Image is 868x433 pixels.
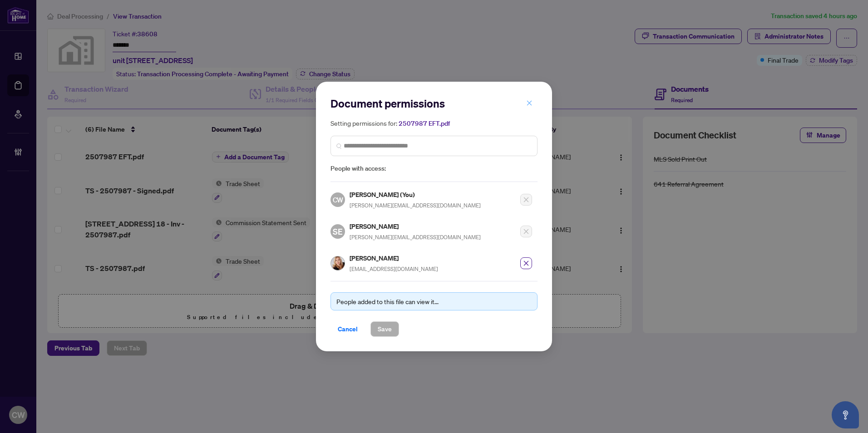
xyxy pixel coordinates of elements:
img: Profile Icon [331,256,345,270]
span: [PERSON_NAME][EMAIL_ADDRESS][DOMAIN_NAME] [350,234,481,241]
span: CW [332,194,343,205]
button: Save [370,321,399,337]
h5: Setting permissions for: [330,118,538,128]
span: close [526,100,533,106]
h2: Document permissions [330,96,538,111]
div: People added to this file can view it... [336,296,532,306]
img: search_icon [336,143,342,149]
span: SE [333,225,343,238]
span: People with access: [330,163,538,174]
span: Cancel [338,322,358,336]
h5: [PERSON_NAME] (You) [350,189,481,200]
span: close [523,260,529,266]
h5: [PERSON_NAME] [350,221,481,231]
button: Open asap [832,401,859,428]
span: [PERSON_NAME][EMAIL_ADDRESS][DOMAIN_NAME] [350,202,481,209]
h5: [PERSON_NAME] [350,253,438,263]
button: Cancel [330,321,365,337]
span: [EMAIL_ADDRESS][DOMAIN_NAME] [350,266,438,272]
span: 2507987 EFT.pdf [399,119,450,128]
